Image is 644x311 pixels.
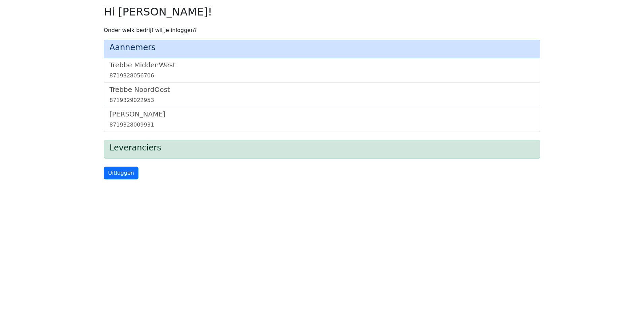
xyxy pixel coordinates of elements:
[109,61,535,69] h5: Trebbe MiddenWest
[104,5,540,18] h2: Hi [PERSON_NAME]!
[109,121,535,129] div: 8719328009931
[109,110,535,129] a: [PERSON_NAME]8719328009931
[104,167,138,179] a: Uitloggen
[109,96,535,104] div: 8719329022953
[109,110,535,118] h5: [PERSON_NAME]
[109,143,535,153] h4: Leveranciers
[104,26,540,34] p: Onder welk bedrijf wil je inloggen?
[109,85,535,94] h5: Trebbe NoordOost
[109,72,535,80] div: 8719328056706
[109,43,535,53] h4: Aannemers
[109,61,535,80] a: Trebbe MiddenWest8719328056706
[109,85,535,104] a: Trebbe NoordOost8719329022953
